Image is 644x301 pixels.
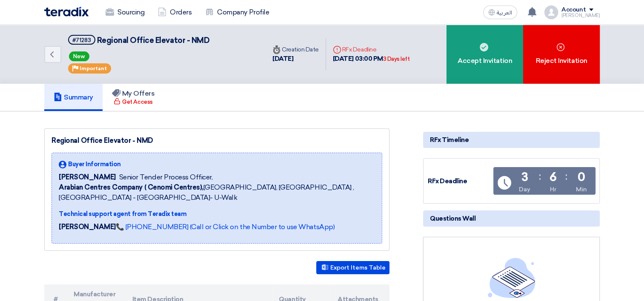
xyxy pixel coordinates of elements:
[68,160,121,169] span: Buyer Information
[550,185,556,194] div: Hr
[99,3,151,22] a: Sourcing
[578,171,585,183] div: 0
[576,185,587,194] div: Min
[550,171,557,183] div: 6
[52,136,382,146] div: Regional Office Elevator - NMD
[44,7,89,17] img: Teradix logo
[519,185,530,194] div: Day
[59,223,116,231] strong: [PERSON_NAME]
[114,98,152,106] div: Get Access
[539,169,541,184] div: :
[151,3,198,22] a: Orders
[497,10,512,16] span: العربية
[112,89,155,98] h5: My Offers
[68,35,209,45] h5: Regional Office Elevator - NMD
[428,176,492,186] div: RFx Deadline
[59,210,375,219] div: Technical support agent from Teradix team
[69,51,89,61] span: New
[80,65,107,71] span: Important
[565,169,567,184] div: :
[103,84,164,111] a: My Offers Get Access
[97,36,210,45] span: Regional Office Elevator - NMD
[488,258,535,298] img: empty_state_list.svg
[523,25,600,84] div: Reject Invitation
[561,6,586,14] div: Account
[333,45,410,54] div: RFx Deadline
[59,172,116,182] span: [PERSON_NAME]
[333,54,410,64] div: [DATE] 03:00 PM
[116,223,335,231] a: 📞 [PHONE_NUMBER] (Call or Click on the Number to use WhatsApp)
[54,93,93,102] h5: Summary
[561,13,600,18] div: [PERSON_NAME]
[59,183,203,191] b: Arabian Centres Company ( Cenomi Centres),
[119,172,213,182] span: Senior Tender Process Officer,
[316,261,389,274] button: Export Items Table
[272,54,319,64] div: [DATE]
[430,214,475,223] span: Questions Wall
[447,25,523,84] div: Accept Invitation
[423,132,600,148] div: RFx Timeline
[272,45,319,54] div: Creation Date
[383,55,410,63] div: 3 Days left
[483,6,517,19] button: العربية
[544,6,558,19] img: profile_test.png
[198,3,276,22] a: Company Profile
[521,171,528,183] div: 3
[72,37,91,43] div: #71283
[59,182,375,203] span: [GEOGRAPHIC_DATA], [GEOGRAPHIC_DATA] ,[GEOGRAPHIC_DATA] - [GEOGRAPHIC_DATA]- U-Walk
[44,84,103,111] a: Summary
